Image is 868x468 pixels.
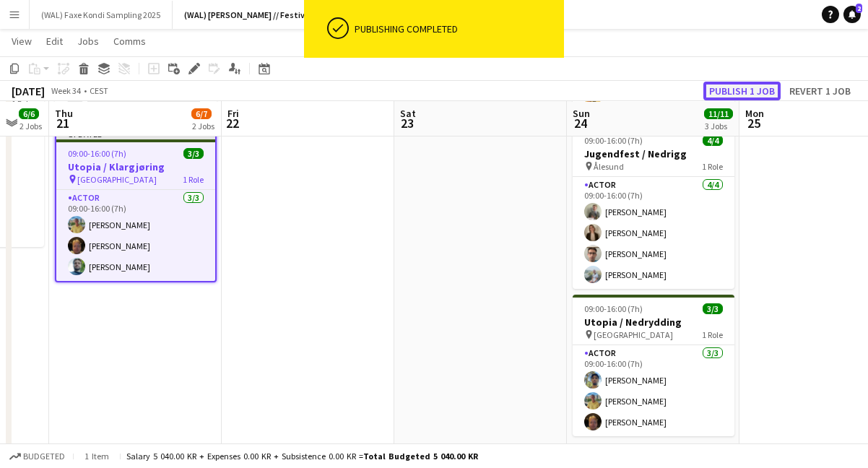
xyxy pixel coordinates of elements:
[398,115,416,131] span: 23
[173,1,357,29] button: (WAL) [PERSON_NAME] // Festivalsommer
[77,35,99,48] span: Jobs
[573,316,734,329] h3: Utopia / Nedrydding
[48,85,84,96] span: Week 34
[227,107,239,120] span: Fri
[400,107,416,120] span: Sat
[55,126,217,282] app-job-card: Updated09:00-16:00 (7h)3/3Utopia / Klargjøring [GEOGRAPHIC_DATA]1 RoleActor3/309:00-16:00 (7h)[PE...
[784,82,856,100] button: Revert 1 job
[19,121,42,131] div: 2 Jobs
[594,329,673,340] span: [GEOGRAPHIC_DATA]
[7,448,67,464] button: Budgeted
[702,329,723,340] span: 1 Role
[90,85,108,96] div: CEST
[573,126,734,289] app-job-card: 09:00-16:00 (7h)4/4Jugendfest / Nedrigg Ålesund1 RoleActor4/409:00-16:00 (7h)[PERSON_NAME][PERSON...
[355,22,558,35] div: Publishing completed
[570,115,590,131] span: 24
[108,32,152,51] a: Comms
[183,174,204,185] span: 1 Role
[71,32,105,51] a: Jobs
[573,107,590,120] span: Sun
[743,115,764,131] span: 25
[23,451,65,461] span: Budgeted
[30,1,173,29] button: (WAL) Faxe Kondi Sampling 2025
[856,4,862,13] span: 2
[192,121,214,131] div: 2 Jobs
[573,147,734,160] h3: Jugendfest / Nedrigg
[46,35,63,48] span: Edit
[573,295,734,436] app-job-card: 09:00-16:00 (7h)3/3Utopia / Nedrydding [GEOGRAPHIC_DATA]1 RoleActor3/309:00-16:00 (7h)[PERSON_NAM...
[705,121,732,131] div: 3 Jobs
[584,135,643,146] span: 09:00-16:00 (7h)
[183,148,204,159] span: 3/3
[68,148,126,159] span: 09:00-16:00 (7h)
[703,82,781,100] button: Publish 1 job
[56,190,215,281] app-card-role: Actor3/309:00-16:00 (7h)[PERSON_NAME][PERSON_NAME][PERSON_NAME]
[79,451,114,461] span: 1 item
[584,303,643,314] span: 09:00-16:00 (7h)
[12,84,45,98] div: [DATE]
[77,174,157,185] span: [GEOGRAPHIC_DATA]
[573,177,734,289] app-card-role: Actor4/409:00-16:00 (7h)[PERSON_NAME][PERSON_NAME][PERSON_NAME][PERSON_NAME]
[745,107,764,120] span: Mon
[6,32,38,51] a: View
[12,35,32,48] span: View
[53,115,73,131] span: 21
[594,161,624,172] span: Ålesund
[704,108,733,119] span: 11/11
[703,303,723,314] span: 3/3
[113,35,146,48] span: Comms
[191,108,212,119] span: 6/7
[126,451,478,461] div: Salary 5 040.00 KR + Expenses 0.00 KR + Subsistence 0.00 KR =
[702,161,723,172] span: 1 Role
[19,108,39,119] span: 6/6
[363,451,478,461] span: Total Budgeted 5 040.00 KR
[56,160,215,173] h3: Utopia / Klargjøring
[843,6,861,23] a: 2
[225,115,239,131] span: 22
[55,107,73,120] span: Thu
[573,345,734,436] app-card-role: Actor3/309:00-16:00 (7h)[PERSON_NAME][PERSON_NAME][PERSON_NAME]
[703,135,723,146] span: 4/4
[40,32,69,51] a: Edit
